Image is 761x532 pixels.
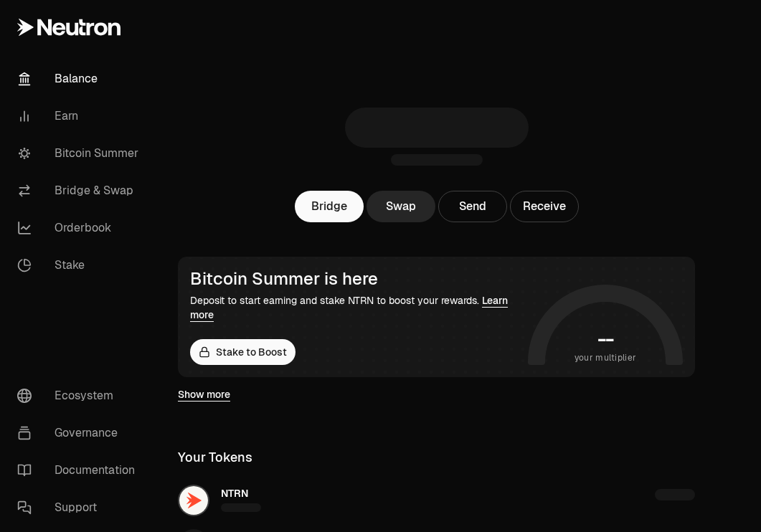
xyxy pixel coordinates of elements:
div: Bitcoin Summer is here [190,269,522,289]
a: Show more [178,387,230,402]
a: Orderbook [6,209,155,247]
a: Balance [6,60,155,98]
div: Your Tokens [178,447,252,467]
button: Receive [510,191,579,222]
a: Ecosystem [6,377,155,414]
a: Governance [6,414,155,452]
a: Stake [6,247,155,284]
a: Bitcoin Summer [6,135,155,172]
div: Deposit to start earning and stake NTRN to boost your rewards. [190,293,522,322]
a: Bridge & Swap [6,172,155,209]
a: Earn [6,98,155,135]
a: Documentation [6,452,155,489]
a: Bridge [295,191,364,222]
a: Swap [367,191,435,222]
h1: -- [597,328,614,351]
button: Send [438,191,507,222]
a: Support [6,489,155,526]
span: your multiplier [575,351,637,365]
a: Stake to Boost [190,339,296,365]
